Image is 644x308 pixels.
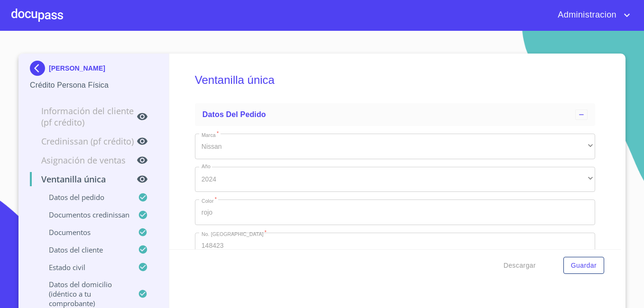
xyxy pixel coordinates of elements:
p: Documentos CrediNissan [30,210,138,219]
span: Datos del pedido [202,110,266,118]
h5: Ventanilla única [195,61,595,100]
span: Descargar [504,260,536,272]
img: Docupass spot blue [30,61,49,76]
div: [PERSON_NAME] [30,61,157,80]
p: Información del cliente (PF crédito) [30,105,137,128]
p: Asignación de Ventas [30,154,137,166]
p: Datos del domicilio (idéntico a tu comprobante) [30,280,138,308]
div: Nissan [195,134,595,159]
p: Ventanilla única [30,173,137,185]
p: Datos del cliente [30,245,138,254]
span: Administracion [551,8,621,23]
p: Documentos [30,227,138,237]
p: Crédito Persona Física [30,80,157,91]
p: Datos del pedido [30,192,138,202]
div: Datos del pedido [195,103,595,126]
button: Descargar [500,257,540,274]
button: Guardar [563,257,604,274]
button: account of current user [551,8,633,23]
p: Estado civil [30,263,138,272]
p: Credinissan (PF crédito) [30,136,137,147]
div: 2024 [195,167,595,192]
p: [PERSON_NAME] [49,64,105,72]
span: Guardar [571,260,597,272]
